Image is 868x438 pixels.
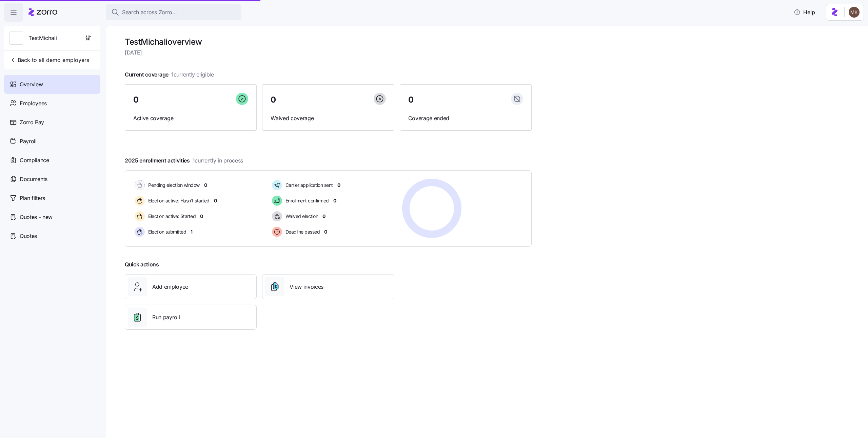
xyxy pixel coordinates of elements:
[171,70,214,79] span: 1 currently eligible
[146,197,210,204] span: Election active: Hasn't started
[408,96,414,104] span: 0
[283,213,318,220] span: Waived election
[146,213,196,220] span: Election active: Started
[20,175,47,183] span: Documents
[4,94,100,113] a: Employees
[20,194,45,202] span: Plan filters
[4,226,100,245] a: Quotes
[152,313,180,322] span: Run payroll
[324,228,327,235] span: 0
[4,189,100,207] a: Plan filters
[271,114,386,123] span: Waived coverage
[193,156,243,165] span: 1 currently in process
[4,113,100,132] a: Zorro Pay
[146,182,200,189] span: Pending election window
[283,228,320,235] span: Deadline passed
[333,197,336,204] span: 0
[4,207,100,226] a: Quotes - new
[408,114,523,123] span: Coverage ended
[20,213,53,221] span: Quotes - new
[20,118,44,127] span: Zorro Pay
[204,182,207,189] span: 0
[200,213,203,220] span: 0
[125,70,214,79] span: Current coverage
[125,260,159,269] span: Quick actions
[849,7,860,18] img: 5ab780eebedb11a070f00e4a129a1a32
[337,182,340,189] span: 0
[283,182,333,189] span: Carrier application sent
[290,283,323,291] span: View invoices
[20,156,49,165] span: Compliance
[794,8,815,16] span: Help
[20,137,37,146] span: Payroll
[4,75,100,94] a: Overview
[283,197,329,204] span: Enrollment confirmed
[788,5,821,19] button: Help
[4,151,100,170] a: Compliance
[152,283,188,291] span: Add employee
[20,99,47,108] span: Employees
[4,170,100,189] a: Documents
[4,132,100,151] a: Payroll
[133,96,139,104] span: 0
[191,228,193,235] span: 1
[125,156,243,165] span: 2025 enrollment activities
[20,232,37,240] span: Quotes
[322,213,325,220] span: 0
[133,114,248,123] span: Active coverage
[214,197,217,204] span: 0
[20,80,43,89] span: Overview
[9,56,89,64] span: Back to all demo employers
[28,34,57,42] span: TestMichali
[7,53,92,67] button: Back to all demo employers
[146,228,186,235] span: Election submitted
[106,4,241,20] button: Search across Zorro...
[122,8,177,17] span: Search across Zorro...
[271,96,276,104] span: 0
[125,48,532,57] span: [DATE]
[125,37,532,47] h1: TestMichali overview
